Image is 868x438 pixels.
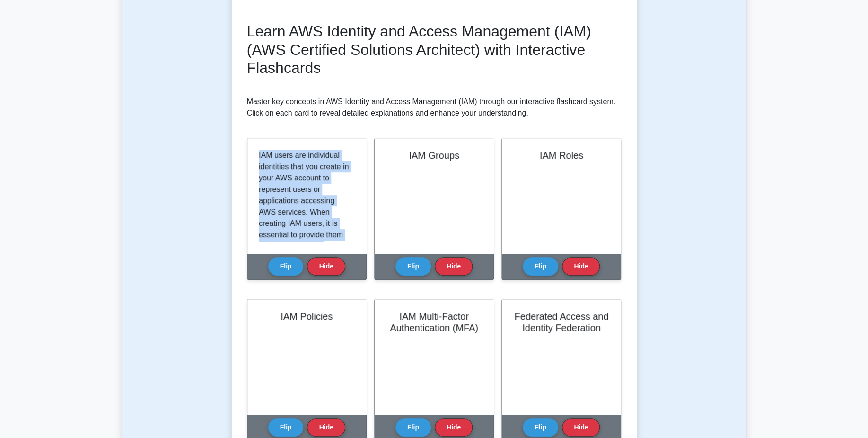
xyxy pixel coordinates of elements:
p: Master key concepts in AWS Identity and Access Management (IAM) through our interactive flashcard... [247,96,622,119]
button: Hide [435,257,473,276]
button: Hide [435,418,473,437]
button: Hide [562,257,600,276]
button: Hide [307,418,345,437]
h2: IAM Policies [259,311,355,322]
h2: IAM Groups [386,150,482,161]
button: Flip [395,257,431,276]
button: Flip [523,257,558,276]
h2: Learn AWS Identity and Access Management (IAM) (AWS Certified Solutions Architect) with Interacti... [247,22,622,77]
button: Hide [307,257,345,276]
button: Flip [268,418,304,437]
button: Flip [268,257,304,276]
button: Flip [395,418,431,437]
h2: Federated Access and Identity Federation [513,311,609,333]
button: Flip [523,418,558,437]
h2: IAM Roles [513,150,609,161]
h2: IAM Multi-Factor Authentication (MFA) [386,311,482,333]
button: Hide [562,418,600,437]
